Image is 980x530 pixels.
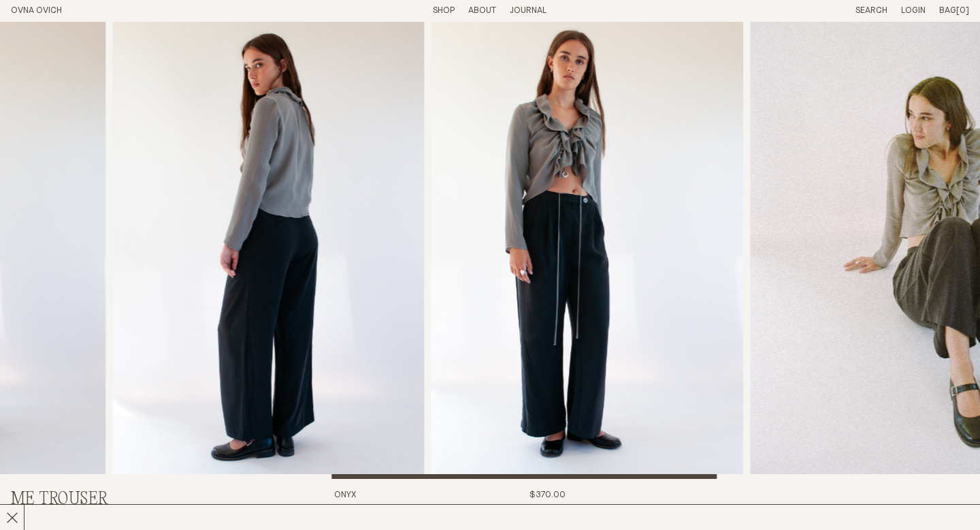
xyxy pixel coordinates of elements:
a: Journal [510,6,546,15]
div: 4 / 8 [112,9,424,479]
span: $370.00 [529,490,566,499]
summary: About [468,5,496,17]
span: [0] [956,6,969,15]
a: Shop [433,6,455,15]
div: 5 / 8 [431,9,743,479]
span: Bag [939,6,956,15]
img: Me Trouser [112,9,424,479]
img: Me Trouser [431,9,743,479]
a: Login [901,6,926,15]
h2: Me Trouser [11,490,242,510]
a: Search [855,6,887,15]
a: Home [11,6,62,15]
